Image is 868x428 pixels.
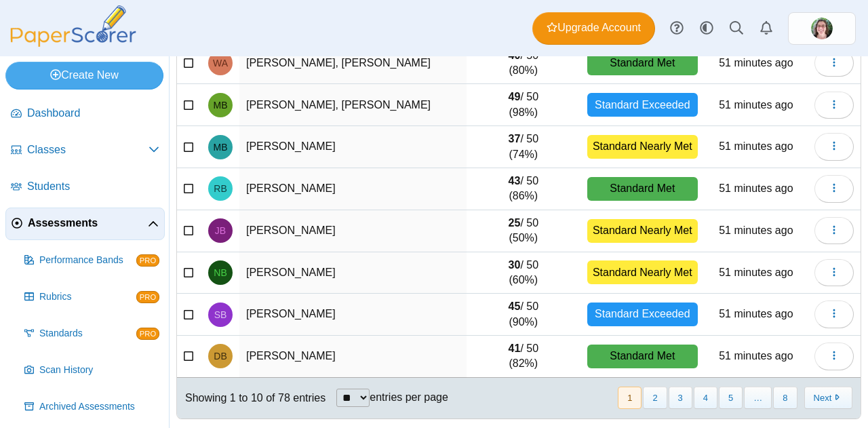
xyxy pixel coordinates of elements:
b: 40 [509,50,521,61]
div: Standard Nearly Met [587,260,698,284]
a: PaperScorer [5,37,141,49]
span: Nora Jace Bochichio [214,268,226,277]
div: Standard Exceeded [587,93,698,117]
button: 4 [694,387,717,409]
a: Archived Assessments [19,391,165,423]
button: 5 [719,387,743,409]
td: [PERSON_NAME] [239,126,467,168]
nav: pagination [616,387,852,409]
span: Students [27,179,159,194]
td: [PERSON_NAME] [239,168,467,210]
span: Dashboard [27,106,159,121]
span: Scan History [39,364,159,377]
time: Oct 8, 2025 at 12:56 PM [719,182,793,194]
td: / 50 (60%) [467,252,580,294]
b: 45 [509,300,521,312]
td: / 50 (90%) [467,294,580,336]
b: 25 [509,217,521,229]
img: PaperScorer [5,5,141,47]
button: 2 [643,387,667,409]
a: Upgrade Account [532,12,655,45]
span: PRO [136,291,159,303]
time: Oct 8, 2025 at 12:56 PM [719,350,793,362]
time: Oct 8, 2025 at 12:56 PM [719,99,793,111]
a: Alerts [751,14,781,43]
time: Oct 8, 2025 at 12:56 PM [719,225,793,236]
span: Spencer Martin Boles [214,310,227,319]
td: [PERSON_NAME] [239,336,467,378]
td: [PERSON_NAME] [239,252,467,294]
span: Jeremy Novell Black [215,226,226,235]
button: 8 [773,387,797,409]
b: 41 [509,343,521,354]
time: Oct 8, 2025 at 12:56 PM [719,267,793,278]
span: Wyatt Parker Ayers [213,58,228,68]
button: Next [804,387,852,409]
a: Classes [5,134,165,167]
span: Ragan Bethea [214,184,226,193]
time: Oct 8, 2025 at 12:56 PM [719,140,793,152]
span: Malik Berry [214,142,228,152]
b: 30 [509,259,521,271]
a: Students [5,171,165,203]
span: PRO [136,254,159,267]
a: Assessments [5,208,165,240]
span: Classes [27,142,149,157]
span: Assessments [28,216,148,231]
div: Standard Nearly Met [587,135,698,159]
div: Standard Exceeded [587,303,698,326]
td: / 50 (80%) [467,43,580,85]
a: Performance Bands PRO [19,244,165,277]
td: / 50 (74%) [467,126,580,168]
div: Standard Met [587,345,698,368]
div: Showing 1 to 10 of 78 entries [177,378,325,419]
td: [PERSON_NAME] [239,294,467,336]
time: Oct 8, 2025 at 12:56 PM [719,57,793,69]
b: 37 [509,133,521,144]
td: [PERSON_NAME], [PERSON_NAME] [239,43,467,85]
b: 43 [509,175,521,187]
span: PRO [136,328,159,340]
a: Dashboard [5,98,165,130]
a: Scan History [19,354,165,387]
td: / 50 (86%) [467,168,580,210]
img: ps.jIrQeq6sXhOn61F0 [811,18,833,39]
a: ps.jIrQeq6sXhOn61F0 [788,12,856,45]
b: 49 [509,91,521,102]
span: Standards [39,327,136,341]
a: Rubrics PRO [19,281,165,313]
button: 1 [618,387,642,409]
td: [PERSON_NAME] [239,210,467,252]
span: Devin Lamar Brayboy [214,351,226,361]
div: Standard Met [587,177,698,201]
span: Performance Bands [39,254,136,267]
td: / 50 (82%) [467,336,580,378]
span: Madison Elizabeth Berry [214,100,228,110]
div: Standard Nearly Met [587,219,698,243]
td: [PERSON_NAME], [PERSON_NAME] [239,84,467,126]
label: entries per page [370,391,448,403]
span: Rubrics [39,290,136,304]
div: Standard Met [587,52,698,75]
span: … [744,387,772,409]
td: / 50 (50%) [467,210,580,252]
td: / 50 (98%) [467,84,580,126]
span: Upgrade Account [547,20,641,35]
span: Archived Assessments [39,400,159,414]
time: Oct 8, 2025 at 12:56 PM [719,308,793,319]
a: Standards PRO [19,317,165,350]
button: 3 [669,387,692,409]
span: Brooke Kelly [811,18,833,39]
a: Create New [5,62,163,89]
